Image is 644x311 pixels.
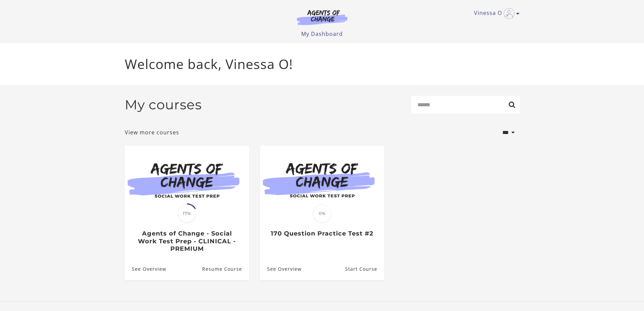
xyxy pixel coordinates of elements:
[260,258,302,280] a: 170 Question Practice Test #2: See Overview
[202,258,249,280] a: Agents of Change - Social Work Test Prep - CLINICAL - PREMIUM: Resume Course
[125,54,520,74] p: Welcome back, Vinessa O!
[474,8,516,19] a: Toggle menu
[125,97,202,113] h2: My courses
[301,30,343,38] a: My Dashboard
[267,230,377,238] h3: 170 Question Practice Test #2
[313,204,331,223] span: 0%
[290,9,355,25] img: Agents of Change Logo
[125,128,179,136] a: View more courses
[125,258,166,280] a: Agents of Change - Social Work Test Prep - CLINICAL - PREMIUM: See Overview
[345,258,384,280] a: 170 Question Practice Test #2: Resume Course
[178,204,196,223] span: 17%
[132,230,242,253] h3: Agents of Change - Social Work Test Prep - CLINICAL - PREMIUM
